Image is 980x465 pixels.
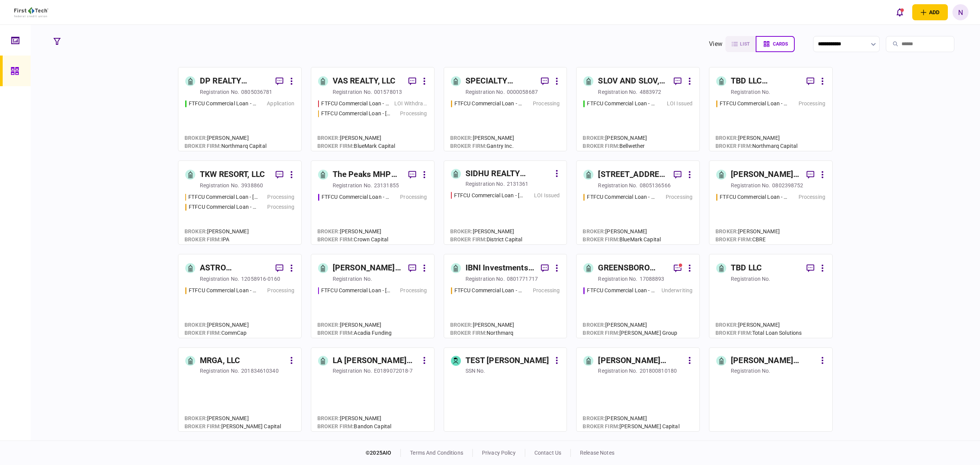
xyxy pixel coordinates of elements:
div: 001578013 [374,88,402,96]
span: list [740,41,750,47]
div: 3938860 [241,182,263,189]
a: SLOV AND SLOV, LLCregistration no.4883972FTFCU Commercial Loan - 1639 Alameda Ave Lakewood OHLOI ... [576,67,700,151]
div: 0805036781 [241,88,272,96]
div: FTFCU Commercial Loan - 503 E 6th Street Del Rio [587,193,656,201]
span: broker firm : [715,330,752,336]
div: 0000058687 [507,88,538,96]
button: cards [756,36,795,52]
a: contact us [534,450,561,456]
div: LA [PERSON_NAME] LLC. [333,355,418,367]
a: TBD LLCregistration no.Broker:[PERSON_NAME]broker firm:Total Loan Solutions [709,254,833,338]
div: registration no. [333,88,372,96]
span: broker firm : [450,143,487,149]
div: Acadia Funding [317,329,392,337]
div: Processing [799,100,825,108]
a: privacy policy [482,450,516,456]
div: Processing [267,203,294,211]
div: [PERSON_NAME] [583,228,661,236]
a: [PERSON_NAME] & [PERSON_NAME] PROPERTY HOLDINGS, LLCregistration no.0802398752FTFCU Commercial Lo... [709,160,833,245]
div: FTFCU Commercial Loan - 1569 Main Street Marion [454,192,523,200]
div: IPA [185,236,249,244]
div: 0801771717 [507,275,538,283]
div: 2131361 [507,180,529,188]
a: SIDHU REALTY CAPITAL, LLCregistration no.2131361FTFCU Commercial Loan - 1569 Main Street MarionLO... [444,160,567,245]
span: broker firm : [715,143,752,149]
div: FTFCU Commercial Loan - 1639 Alameda Ave Lakewood OH [587,100,656,108]
div: registration no. [731,367,770,375]
div: SLOV AND SLOV, LLC [598,75,668,87]
span: broker firm : [583,423,619,429]
span: broker firm : [317,330,354,336]
span: broker firm : [185,330,221,336]
a: VAS REALTY, LLCregistration no.001578013FTFCU Commercial Loan - 1882 New Scotland RoadLOI Withdra... [311,67,434,151]
div: Bandon Capital [317,422,391,431]
div: 12058916-0160 [241,275,280,283]
div: [PERSON_NAME] Capital [185,422,281,431]
div: [PERSON_NAME] [450,321,514,329]
span: Broker : [583,322,605,328]
div: [PERSON_NAME] COMMONS INVESTMENTS, LLC [598,355,684,367]
div: LOI Withdrawn/Declined [394,100,427,108]
div: FTFCU Commercial Loan - 2410 Charleston Highway [189,203,258,211]
div: registration no. [731,88,770,96]
div: Application [267,100,294,108]
a: [STREET_ADDRESS], LLCregistration no.0805136566FTFCU Commercial Loan - 503 E 6th Street Del RioPr... [576,160,700,245]
div: Processing [666,193,693,201]
a: The Peaks MHP LLCregistration no.23131855FTFCU Commercial Loan - 6110 N US Hwy 89 Flagstaff AZPro... [311,160,434,245]
div: registration no. [598,182,637,189]
div: FTFCU Commercial Loan - 1770 Allens Circle Greensboro GA [587,287,656,295]
a: ASTRO PROPERTIES LLCregistration no.12058916-0160FTFCU Commercial Loan - 1650 S Carbon Ave Price ... [178,254,302,338]
span: Broker : [317,322,340,328]
div: registration no. [200,367,239,375]
div: registration no. [598,367,637,375]
span: broker firm : [185,143,221,149]
span: Broker : [583,228,605,234]
a: SPECIALTY PROPERTIES LLCregistration no.0000058687FTFCU Commercial Loan - 1151-B Hospital Way Poc... [444,67,567,151]
div: Processing [400,110,427,118]
div: IBNI Investments, LLC [465,262,535,274]
span: Broker : [715,228,738,234]
div: BlueMark Capital [317,142,395,150]
div: registration no. [598,275,637,283]
div: registration no. [333,367,372,375]
span: broker firm : [185,236,221,242]
div: [PERSON_NAME] [583,321,677,329]
a: release notes [580,450,614,456]
span: broker firm : [583,236,619,242]
div: FTFCU Commercial Loan - 3105 Clairpoint Court [720,100,789,108]
div: [PERSON_NAME] [715,228,780,236]
div: LOI Issued [534,192,560,200]
a: [PERSON_NAME] Regency Partners LLCregistration no.FTFCU Commercial Loan - 6 Dunbar Rd Monticello ... [311,254,434,338]
button: open adding identity options [912,4,948,20]
span: Broker : [185,135,207,141]
div: Bellwether [583,142,647,150]
div: [STREET_ADDRESS], LLC [598,169,668,181]
div: 0802398752 [772,182,803,189]
div: [PERSON_NAME] Regency Partners LLC [333,262,402,274]
a: IBNI Investments, LLCregistration no.0801771717FTFCU Commercial Loan - 6 Uvalde Road Houston TX P... [444,254,567,338]
div: [PERSON_NAME] [185,228,249,236]
div: Processing [400,193,427,201]
div: © 2025 AIO [366,449,401,457]
div: ASTRO PROPERTIES LLC [200,262,269,274]
div: registration no. [731,182,770,189]
div: The Peaks MHP LLC [333,169,402,181]
div: [PERSON_NAME] [583,134,647,142]
div: 4883972 [640,88,661,96]
div: [PERSON_NAME] [317,228,388,236]
div: 23131855 [374,182,399,189]
div: registration no. [200,275,239,283]
div: 17088893 [640,275,665,283]
div: registration no. [465,180,505,188]
a: TKW RESORT, LLCregistration no.3938860FTFCU Commercial Loan - 1402 Boone StreetProcessingFTFCU Co... [178,160,302,245]
div: [PERSON_NAME] Capital [583,422,679,431]
div: 0805136566 [640,182,671,189]
div: FTFCU Commercial Loan - 1882 New Scotland Road [321,100,390,108]
div: [PERSON_NAME] Group [583,329,677,337]
div: FTFCU Commercial Loan - 1402 Boone Street [188,193,258,201]
span: Broker : [317,135,340,141]
div: FTFCU Commercial Loan - 6 Dunbar Rd Monticello NY [321,287,390,295]
div: [PERSON_NAME] [317,134,395,142]
div: registration no. [465,88,505,96]
div: Processing [267,193,294,201]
